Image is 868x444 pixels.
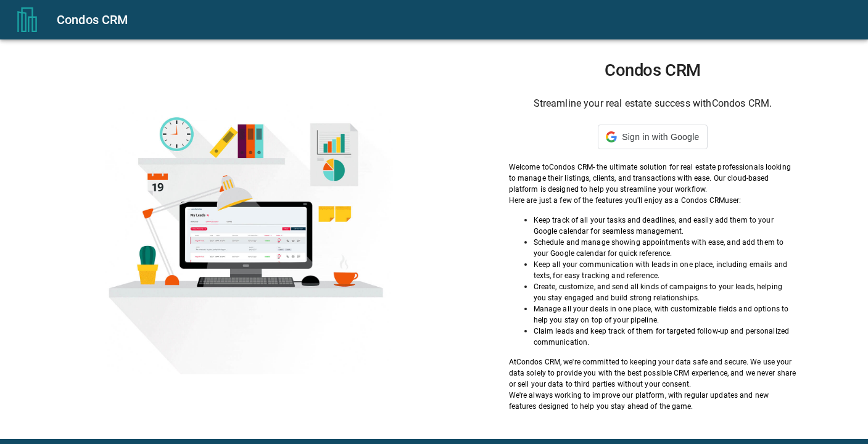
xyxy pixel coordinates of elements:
[534,326,796,348] p: Claim leads and keep track of them for targeted follow-up and personalized communication.
[509,162,796,195] p: Welcome to Condos CRM - the ultimate solution for real estate professionals looking to manage the...
[534,303,796,326] p: Manage all your deals in one place, with customizable fields and options to help you stay on top ...
[57,10,853,30] div: Condos CRM
[509,60,796,80] h1: Condos CRM
[534,215,796,237] p: Keep track of all your tasks and deadlines, and easily add them to your Google calendar for seaml...
[509,390,796,412] p: We're always working to improve our platform, with regular updates and new features designed to h...
[509,356,796,390] p: At Condos CRM , we're committed to keeping your data safe and secure. We use your data solely to ...
[598,125,707,149] div: Sign in with Google
[534,237,796,259] p: Schedule and manage showing appointments with ease, and add them to your Google calendar for quic...
[534,281,796,303] p: Create, customize, and send all kinds of campaigns to your leads, helping you stay engaged and bu...
[509,95,796,112] h6: Streamline your real estate success with Condos CRM .
[534,259,796,281] p: Keep all your communication with leads in one place, including emails and texts, for easy trackin...
[509,195,796,206] p: Here are just a few of the features you'll enjoy as a Condos CRM user:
